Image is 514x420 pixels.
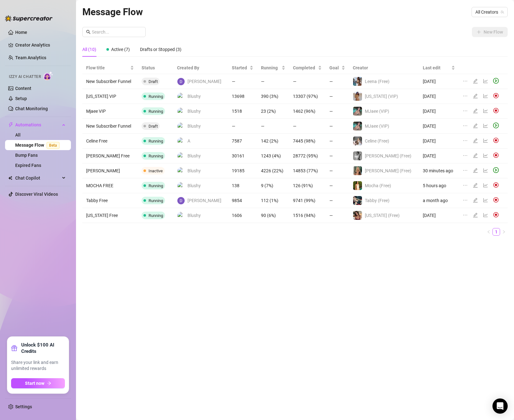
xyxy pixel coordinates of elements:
[289,193,326,208] td: 9741 (99%)
[187,152,201,159] span: Blushy
[82,134,138,149] td: Celine Free
[289,149,326,163] td: 28772 (95%)
[493,78,499,84] span: play-circle
[187,182,201,189] span: Blushy
[82,149,138,163] td: [PERSON_NAME] Free
[326,89,349,104] td: —
[493,197,499,203] img: svg%3e
[228,208,257,223] td: 1606
[82,4,143,19] article: Message Flow
[485,228,492,236] li: Previous Page
[82,74,138,89] td: New Subscriber Funnel
[365,198,390,203] span: Tabby (Free)
[228,193,257,208] td: 9854
[257,74,289,89] td: —
[82,178,138,193] td: MOCHA FREE
[257,178,289,193] td: 9 (7%)
[463,123,468,128] span: ellipsis
[483,93,488,99] span: line-chart
[15,163,41,168] a: Expired Fans
[149,109,163,114] span: Running
[289,62,326,74] th: Completed
[353,181,362,190] img: Mocha (Free)
[289,119,326,134] td: —
[86,64,129,71] span: Flow title
[187,93,201,100] span: Blushy
[483,138,488,143] span: line-chart
[187,197,221,204] span: [PERSON_NAME]
[353,107,362,116] img: MJaee (VIP)
[500,228,508,236] li: Next Page
[365,138,389,143] span: Celine (Free)
[257,134,289,149] td: 142 (2%)
[353,122,362,130] img: MJaee (VIP)
[187,123,201,130] span: Blushy
[419,119,459,134] td: [DATE]
[349,62,419,74] th: Creator
[353,196,362,205] img: Tabby (Free)
[493,93,499,99] img: svg%3e
[177,78,185,85] img: David Webb
[326,119,349,134] td: —
[228,62,257,74] th: Started
[257,193,289,208] td: 112 (1%)
[289,178,326,193] td: 126 (91%)
[353,137,362,145] img: Celine (Free)
[419,62,459,74] th: Last edit
[82,208,138,223] td: [US_STATE] Free
[11,378,65,388] button: Start nowarrow-right
[483,108,488,113] span: line-chart
[149,154,163,158] span: Running
[82,104,138,119] td: Mjaee VIP
[463,198,468,203] span: ellipsis
[15,96,27,101] a: Setup
[43,71,53,80] img: AI Chatter
[463,168,468,173] span: ellipsis
[365,168,411,173] span: [PERSON_NAME] (Free)
[419,74,459,89] td: [DATE]
[187,167,201,174] span: Blushy
[500,228,508,236] button: right
[86,30,91,34] span: search
[483,79,488,84] span: line-chart
[293,64,317,71] span: Completed
[419,193,459,208] td: a month ago
[257,89,289,104] td: 390 (3%)
[289,208,326,223] td: 1516 (94%)
[177,167,185,175] img: Blushy
[353,77,362,86] img: Leena (Free)
[149,169,163,173] span: Inactive
[326,208,349,223] td: —
[419,104,459,119] td: [DATE]
[487,230,491,234] span: left
[463,79,468,84] span: ellipsis
[187,108,201,115] span: Blushy
[289,74,326,89] td: —
[177,152,185,160] img: Blushy
[257,208,289,223] td: 90 (6%)
[228,74,257,89] td: —
[326,134,349,149] td: —
[493,212,499,218] img: svg%3e
[419,178,459,193] td: 5 hours ago
[473,153,478,158] span: edit
[149,213,163,218] span: Running
[365,213,400,218] span: [US_STATE] (Free)
[15,404,32,409] a: Settings
[289,89,326,104] td: 13307 (97%)
[492,228,500,236] li: 1
[353,166,362,175] img: Ellie (Free)
[187,78,221,85] span: [PERSON_NAME]
[232,64,249,71] span: Started
[8,176,12,180] img: Chat Copilot
[492,398,508,414] div: Open Intercom Messenger
[257,104,289,119] td: 23 (2%)
[473,108,478,113] span: edit
[493,137,499,143] img: svg%3e
[11,360,65,372] span: Share your link and earn unlimited rewards
[326,74,349,89] td: —
[11,345,17,351] span: gift
[353,151,362,160] img: Kennedy (Free)
[493,108,499,113] img: svg%3e
[463,183,468,188] span: ellipsis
